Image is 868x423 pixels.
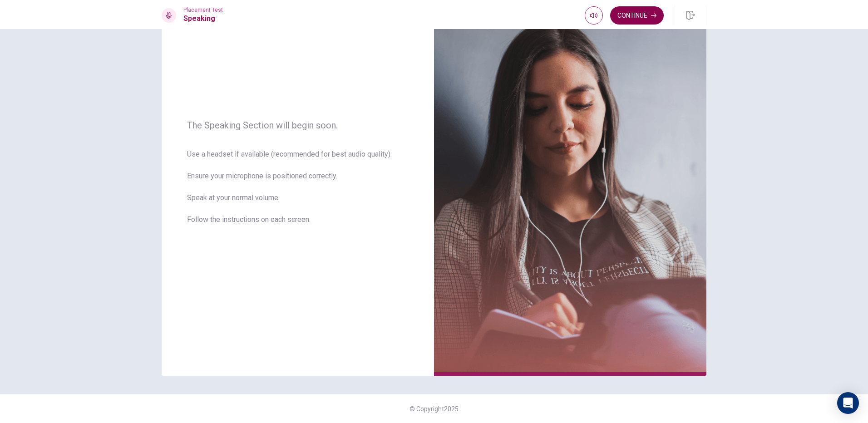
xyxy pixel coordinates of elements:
button: Continue [610,6,664,25]
span: Use a headset if available (recommended for best audio quality). Ensure your microphone is positi... [187,149,409,236]
div: Open Intercom Messenger [837,392,859,414]
span: The Speaking Section will begin soon. [187,120,409,131]
h1: Speaking [183,13,223,24]
span: © Copyright 2025 [409,405,459,413]
span: Placement Test [183,7,223,13]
